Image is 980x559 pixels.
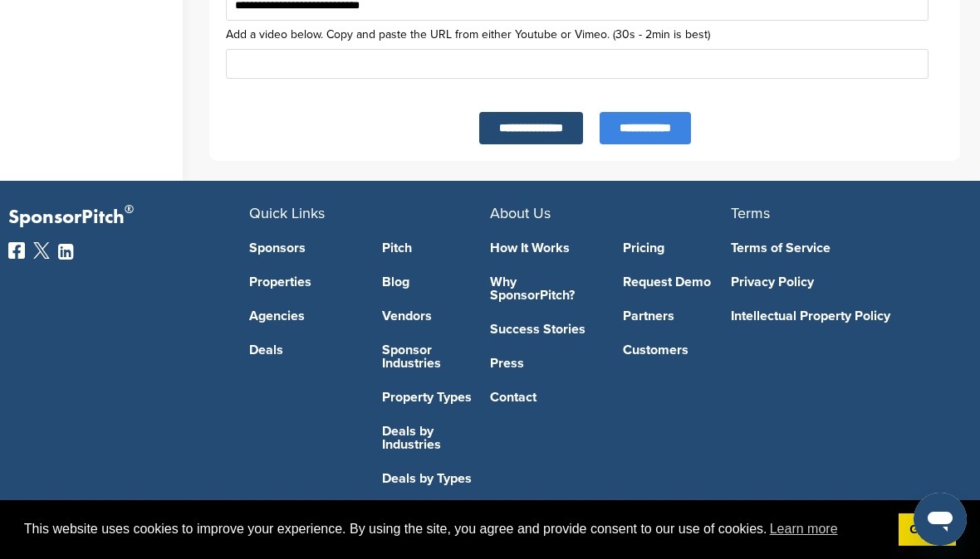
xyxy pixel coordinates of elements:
[490,241,598,255] a: How It Works
[8,206,249,230] p: SponsorPitch
[623,275,731,289] a: Request Demo
[8,242,25,259] img: Facebook
[490,275,598,302] a: Why SponsorPitch?
[249,204,325,222] span: Quick Links
[249,241,357,255] a: Sponsors
[731,309,947,323] a: Intellectual Property Policy
[382,241,490,255] a: Pitch
[731,241,947,255] a: Terms of Service
[914,493,967,546] iframe: Button to launch messaging window
[490,323,598,336] a: Success Stories
[490,357,598,370] a: Press
[767,517,840,542] a: learn more about cookies
[382,275,490,289] a: Blog
[731,275,947,289] a: Privacy Policy
[623,343,731,357] a: Customers
[490,391,598,404] a: Contact
[249,275,357,289] a: Properties
[490,204,551,222] span: About Us
[226,29,943,41] label: Add a video below. Copy and paste the URL from either Youtube or Vimeo. (30s - 2min is best)
[899,513,956,547] a: dismiss cookie message
[125,199,134,220] span: ®
[33,242,50,259] img: Twitter
[382,472,490,485] a: Deals by Types
[382,425,490,451] a: Deals by Industries
[382,343,490,370] a: Sponsor Industries
[623,241,731,255] a: Pricing
[623,309,731,323] a: Partners
[382,391,490,404] a: Property Types
[249,343,357,357] a: Deals
[249,309,357,323] a: Agencies
[382,309,490,323] a: Vendors
[24,517,885,542] span: This website uses cookies to improve your experience. By using the site, you agree and provide co...
[731,204,770,222] span: Terms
